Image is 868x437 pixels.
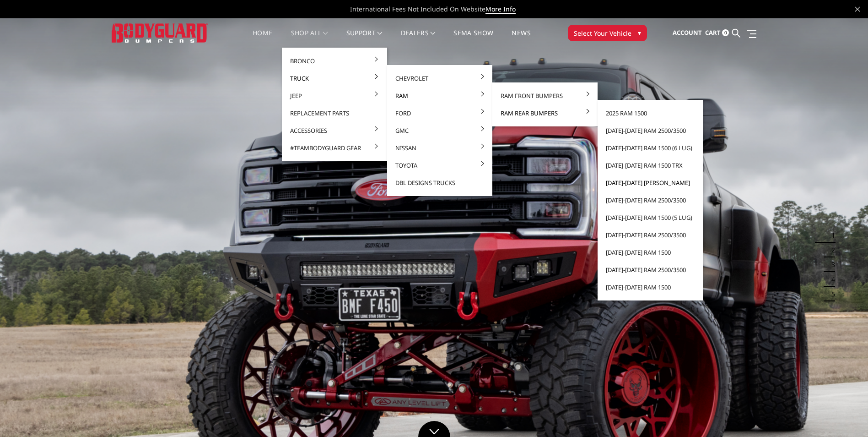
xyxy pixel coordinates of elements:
[574,28,631,38] span: Select Your Vehicle
[112,23,208,42] img: BODYGUARD BUMPERS
[512,30,530,48] a: News
[418,421,450,437] a: Click to Down
[601,279,699,296] a: [DATE]-[DATE] Ram 1500
[826,272,835,287] button: 4 of 5
[346,30,383,48] a: Support
[391,122,489,139] a: GMC
[673,21,702,45] a: Account
[286,87,383,104] a: Jeep
[391,104,489,122] a: Ford
[826,243,835,257] button: 2 of 5
[601,191,699,209] a: [DATE]-[DATE] Ram 2500/3500
[601,104,699,122] a: 2025 Ram 1500
[601,122,699,139] a: [DATE]-[DATE] Ram 2500/3500
[826,257,835,272] button: 3 of 5
[826,287,835,301] button: 5 of 5
[286,52,383,70] a: Bronco
[673,28,702,37] span: Account
[705,28,721,37] span: Cart
[601,261,699,279] a: [DATE]-[DATE] Ram 2500/3500
[291,30,328,48] a: shop all
[286,139,383,157] a: #TeamBodyguard Gear
[722,29,729,36] span: 0
[705,21,729,45] a: Cart 0
[496,87,594,104] a: Ram Front Bumpers
[391,139,489,157] a: Nissan
[826,228,835,243] button: 1 of 5
[601,226,699,244] a: [DATE]-[DATE] Ram 2500/3500
[253,30,272,48] a: Home
[453,30,493,48] a: SEMA Show
[638,28,641,38] span: ▾
[286,122,383,139] a: Accessories
[286,104,383,122] a: Replacement Parts
[391,157,489,174] a: Toyota
[601,209,699,226] a: [DATE]-[DATE] Ram 1500 (5 lug)
[822,393,868,437] iframe: Chat Widget
[286,70,383,87] a: Truck
[601,244,699,261] a: [DATE]-[DATE] Ram 1500
[496,104,594,122] a: Ram Rear Bumpers
[601,174,699,191] a: [DATE]-[DATE] [PERSON_NAME]
[391,174,489,191] a: DBL Designs Trucks
[391,87,489,104] a: Ram
[568,25,647,41] button: Select Your Vehicle
[485,5,516,14] a: More Info
[601,157,699,174] a: [DATE]-[DATE] Ram 1500 TRX
[601,139,699,157] a: [DATE]-[DATE] Ram 1500 (6 lug)
[391,70,489,87] a: Chevrolet
[401,30,436,48] a: Dealers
